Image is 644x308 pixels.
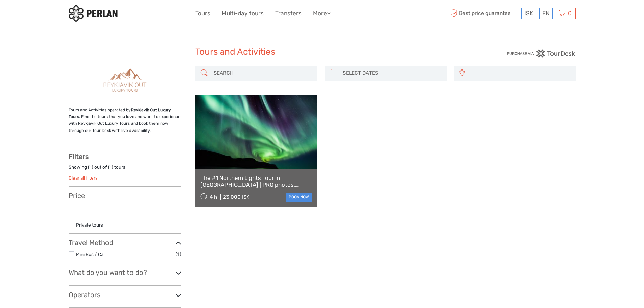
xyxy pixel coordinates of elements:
img: 288-6a22670a-0f57-43d8-a107-52fbc9b92f2c_logo_small.jpg [69,5,118,22]
p: Tours and Activities operated by . Find the tours that you love and want to experience with Reykj... [69,106,181,134]
h3: Operators [69,291,181,299]
strong: Reykjavik Out Luxury Tours [69,108,171,119]
h3: What do you want to do? [69,268,181,277]
span: Best price guarantee [449,8,520,19]
img: 6339-1-e4d5d020-5ca4-4ac2-aa75-faaac58f9103_logo_thumbnail.png [97,66,152,96]
label: 1 [90,164,92,170]
a: Clear all filters [69,175,98,181]
span: (1) [176,250,181,258]
h1: Tours and Activities [195,47,449,57]
a: Multi-day tours [222,8,264,18]
div: EN [539,8,553,19]
div: 23.000 ISK [223,194,249,200]
span: 4 h [210,194,217,200]
input: SEARCH [211,67,314,79]
input: SELECT DATES [340,67,443,79]
div: Showing ( ) out of ( ) tours [69,164,181,174]
a: More [313,8,331,18]
a: book now [286,193,312,202]
span: 0 [567,10,573,17]
a: Transfers [275,8,302,18]
a: The #1 Northern Lights Tour in [GEOGRAPHIC_DATA] | PRO photos, Homemade Hot Chocolate & cinnamon ... [200,174,312,188]
span: ISK [524,10,533,17]
a: Private tours [76,222,103,228]
a: Tours [195,8,210,18]
h3: Travel Method [69,239,181,247]
a: Mini Bus / Car [76,252,105,257]
label: 1 [110,164,112,170]
strong: Filters [69,152,89,161]
img: PurchaseViaTourDesk.png [507,49,575,58]
h3: Price [69,192,181,200]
